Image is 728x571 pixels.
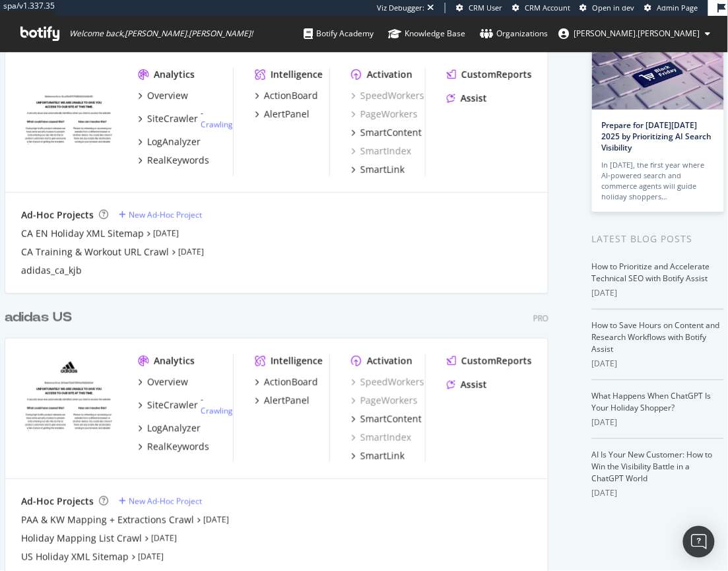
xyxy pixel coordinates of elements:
a: SmartLink [350,163,404,176]
a: PageWorkers [350,394,417,407]
a: Organizations [480,16,548,51]
div: adidas US [5,308,72,327]
a: Assist [446,378,486,391]
div: ActionBoard [264,376,318,389]
div: LogAnalyzer [147,422,201,435]
div: Analytics [154,354,195,368]
a: CustomReports [446,68,531,81]
a: [DATE] [138,551,164,562]
div: LogAnalyzer [147,135,201,149]
a: RealKeywords [138,154,209,167]
div: Knowledge Base [388,27,465,40]
div: Latest Blog Posts [592,232,724,246]
a: [DATE] [153,228,179,239]
div: CustomReports [461,68,531,81]
span: Open in dev [593,3,635,13]
span: CRM Account [525,3,570,13]
img: Prepare for Black Friday 2025 by Prioritizing AI Search Visibility [592,40,724,110]
a: AlertPanel [255,108,310,121]
a: SmartIndex [350,145,411,158]
a: SiteCrawler- Crawling [138,108,233,130]
div: Botify Academy [304,27,374,40]
a: AlertPanel [255,394,310,407]
a: Botify Academy [304,16,374,51]
div: [DATE] [592,287,724,299]
div: In [DATE], the first year where AI-powered search and commerce agents will guide holiday shoppers… [602,160,714,202]
a: Overview [138,89,188,102]
a: SpeedWorkers [350,376,424,389]
img: adidas.com/us [21,354,117,431]
a: CustomReports [446,354,531,368]
a: How to Save Hours on Content and Research Workflows with Botify Assist [592,319,720,354]
a: How to Prioritize and Accelerate Technical SEO with Botify Assist [592,261,710,284]
a: Open in dev [580,3,635,13]
a: CA Training & Workout URL Crawl [21,246,169,259]
a: [DATE] [203,514,229,525]
div: [DATE] [592,487,724,499]
div: RealKeywords [147,154,209,167]
a: Admin Page [645,3,698,13]
div: - [201,394,233,417]
a: Crawling [201,119,233,130]
div: SmartContent [360,413,421,426]
a: PageWorkers [350,108,417,121]
span: Admin Page [657,3,698,13]
div: Assist [460,92,486,105]
a: Knowledge Base [388,16,465,51]
a: LogAnalyzer [138,422,201,435]
div: [DATE] [592,417,724,428]
div: Pro [533,313,548,324]
a: SmartIndex [350,431,411,444]
div: RealKeywords [147,440,209,453]
div: Overview [147,89,188,102]
a: CRM User [456,3,502,13]
div: Ad-Hoc Projects [21,495,94,508]
a: [DATE] [178,246,204,257]
div: Intelligence [271,354,323,368]
a: New Ad-Hoc Project [119,209,202,220]
a: Crawling [201,405,233,417]
div: SmartLink [360,450,404,463]
a: CA EN Holiday XML Sitemap [21,227,144,240]
a: US Holiday XML Sitemap [21,551,129,564]
div: Analytics [154,68,195,81]
div: Activation [366,68,412,81]
div: Activation [366,354,412,368]
a: SpeedWorkers [350,89,424,102]
div: Assist [460,378,486,391]
a: Prepare for [DATE][DATE] 2025 by Prioritizing AI Search Visibility [602,119,712,153]
span: Welcome back, [PERSON_NAME].[PERSON_NAME] ! [69,28,253,39]
a: Overview [138,376,188,389]
a: New Ad-Hoc Project [119,496,202,507]
button: [PERSON_NAME].[PERSON_NAME] [548,23,721,44]
div: - [201,108,233,130]
div: New Ad-Hoc Project [129,496,202,507]
div: AlertPanel [264,108,310,121]
div: [DATE] [592,358,724,370]
a: adidas_ca_kjb [21,264,82,277]
a: SmartContent [350,126,421,139]
a: CRM Account [512,3,570,13]
div: Overview [147,376,188,389]
a: What Happens When ChatGPT Is Your Holiday Shopper? [592,390,711,413]
div: Intelligence [271,68,323,81]
div: Ad-Hoc Projects [21,209,94,222]
span: CRM User [469,3,502,13]
a: [DATE] [151,533,177,544]
a: RealKeywords [138,440,209,453]
span: colin.reid [574,28,700,39]
a: PAA & KW Mapping + Extractions Crawl [21,514,194,527]
div: CustomReports [461,354,531,368]
div: Open Intercom Messenger [683,526,715,558]
div: SiteCrawler [147,112,198,125]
